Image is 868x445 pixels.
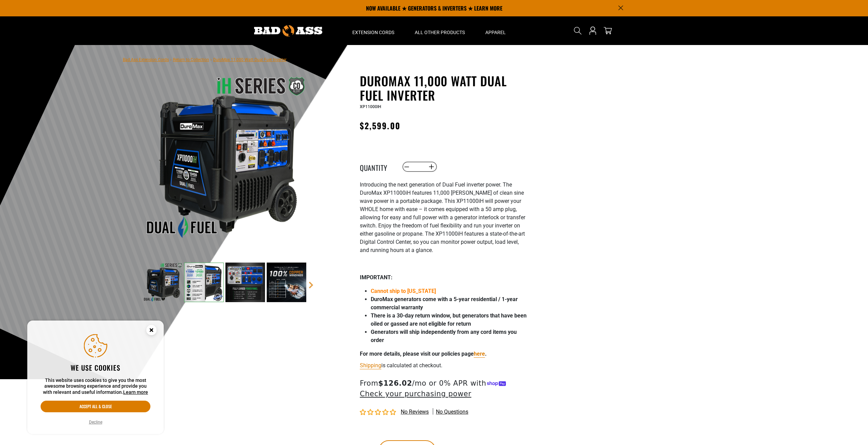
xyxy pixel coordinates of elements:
label: Quantity [360,162,394,171]
strong: For more details, please visit our policies page . [360,351,487,357]
a: Next [308,282,314,288]
span: 0.00 stars [360,409,397,416]
h1: DuroMax 11,000 Watt Dual Fuel Inverter [360,74,527,102]
a: Return to Collection [173,57,209,62]
div: is calculated at checkout. [360,361,527,370]
strong: There is a 30-day return window, but generators that have been oiled or gassed are not eligible f... [371,312,527,327]
button: Decline [87,419,104,426]
span: › [210,57,212,62]
p: This website uses cookies to give you the most awesome browsing experience and provide you with r... [41,377,150,396]
span: DuroMax 11,000 Watt Dual Fuel Inverter [213,57,286,62]
strong: Generators will ship independently from any cord items you order [371,329,517,343]
h2: We use cookies [41,363,150,372]
span: Introducing the next generation of Dual Fuel inverter power. The DuroMax XP11000iH features 11,00... [360,181,525,253]
a: here [474,351,485,357]
span: Apparel [485,29,506,35]
a: Bad Ass Extension Cords [123,57,169,62]
span: $2,599.00 [360,119,400,132]
span: Extension Cords [352,29,394,35]
strong: IMPORTANT: [360,274,393,281]
span: › [170,57,172,62]
nav: breadcrumbs [123,55,286,63]
span: No reviews [401,409,429,415]
img: Bad Ass Extension Cords [254,25,322,36]
button: Accept all & close [41,401,150,412]
span: All Other Products [415,29,465,35]
summary: Search [572,25,583,36]
strong: DuroMax generators come with a 5-year residential / 1-year commercial warranty [371,296,518,311]
summary: All Other Products [404,16,475,45]
a: Shipping [360,362,381,369]
a: Learn more [123,389,148,395]
span: No questions [436,408,468,416]
aside: Cookie Consent [27,321,164,434]
span: Cannot ship to [US_STATE] [371,288,436,294]
span: XP11000IH [360,104,381,109]
summary: Apparel [475,16,516,45]
summary: Extension Cords [342,16,404,45]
